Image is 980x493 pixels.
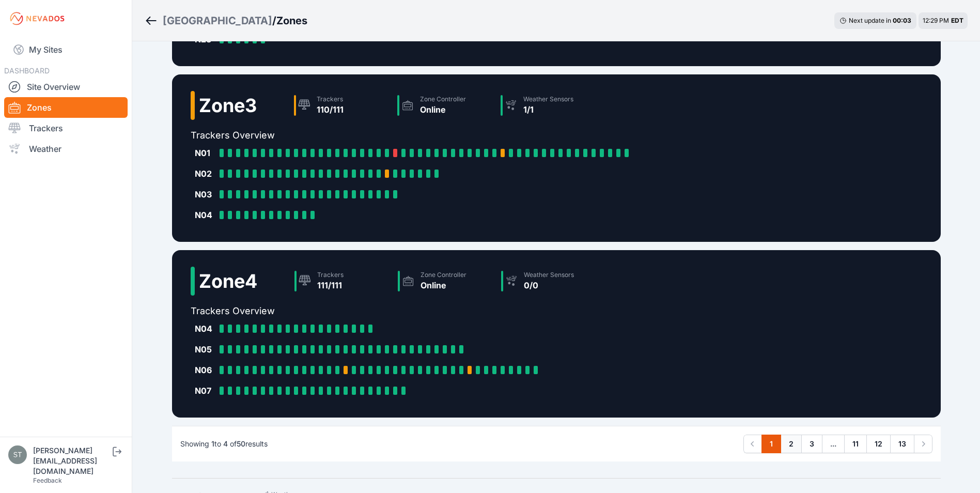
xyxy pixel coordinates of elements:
[33,445,111,476] div: [PERSON_NAME][EMAIL_ADDRESS][DOMAIN_NAME]
[496,91,600,120] a: Weather Sensors1/1
[822,435,845,453] span: ...
[195,322,215,335] div: N04
[191,304,600,318] h2: Trackers Overview
[223,439,228,448] span: 4
[923,17,949,24] span: 12:29 PM
[8,10,66,27] img: Nevados
[420,103,466,116] div: Online
[4,37,128,62] a: My Sites
[317,271,344,279] div: Trackers
[4,118,128,138] a: Trackers
[276,13,307,28] h3: Zones
[195,384,215,397] div: N07
[421,279,466,291] div: Online
[272,13,276,28] span: /
[4,138,128,159] a: Weather
[844,435,867,453] a: 11
[761,435,781,453] a: 1
[4,97,128,118] a: Zones
[195,343,215,356] div: N05
[195,364,215,376] div: N06
[163,13,272,28] a: [GEOGRAPHIC_DATA]
[849,17,891,24] span: Next update in
[893,17,911,25] div: 00 : 03
[199,271,257,291] h2: Zone 4
[317,95,344,103] div: Trackers
[290,267,394,296] a: Trackers111/111
[237,439,245,448] span: 50
[781,435,802,453] a: 2
[195,147,215,159] div: N01
[524,279,574,291] div: 0/0
[290,91,393,120] a: Trackers110/111
[33,476,62,484] a: Feedback
[951,17,963,24] span: EDT
[4,66,50,75] span: DASHBOARD
[211,439,214,448] span: 1
[145,7,307,34] nav: Breadcrumb
[866,435,891,453] a: 12
[890,435,914,453] a: 13
[420,95,466,103] div: Zone Controller
[180,439,268,449] p: Showing to of results
[195,209,215,221] div: N04
[801,435,822,453] a: 3
[524,271,574,279] div: Weather Sensors
[497,267,600,296] a: Weather Sensors0/0
[199,95,257,116] h2: Zone 3
[195,167,215,180] div: N02
[191,128,637,143] h2: Trackers Overview
[317,103,344,116] div: 110/111
[317,279,344,291] div: 111/111
[195,188,215,201] div: N03
[421,271,466,279] div: Zone Controller
[743,435,932,453] nav: Pagination
[523,95,573,103] div: Weather Sensors
[8,445,27,464] img: steve@nevados.solar
[523,103,573,116] div: 1/1
[4,76,128,97] a: Site Overview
